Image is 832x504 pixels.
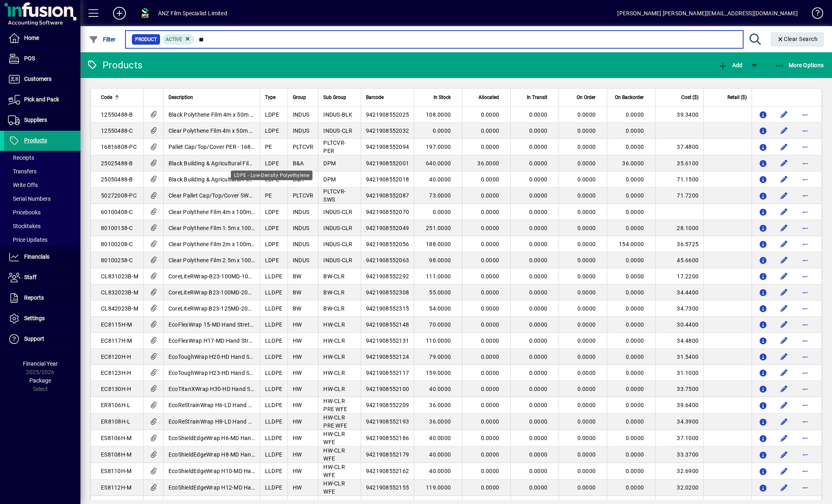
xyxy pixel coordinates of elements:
span: EC8117H-M [101,337,132,344]
span: 0.0000 [529,225,548,231]
span: Clear Polythene Film 4m x 50m x 125mu [168,128,271,134]
span: Serial Numbers [8,195,51,202]
button: Edit [778,415,791,428]
span: 0.0000 [577,128,596,134]
span: 0.0000 [626,111,644,118]
td: 34.4800 [655,333,703,349]
span: Black Building & Agricultural Film 4m x 50m x 250mu [168,176,304,183]
button: More options [799,350,811,363]
span: 80100158-C [101,225,133,231]
span: PLTCVR-SWS [323,188,346,203]
span: DPM [323,160,336,167]
span: 0.0000 [577,257,596,263]
span: In Stock [433,93,451,102]
button: More options [799,318,811,331]
button: More options [799,481,811,494]
div: In Transit [516,93,555,102]
button: Clear [770,32,824,47]
span: INDUS [293,241,309,247]
span: Type [265,93,275,102]
span: Retail ($) [727,93,747,102]
span: Code [101,93,112,102]
span: Support [24,335,44,342]
span: 0.0000 [626,289,644,296]
span: LDPE [265,111,279,118]
span: Home [24,35,39,41]
span: INDUS-CLR [323,209,352,215]
a: Knowledge Base [806,2,822,28]
a: Settings [4,309,80,329]
span: Pallet Cap/Top/Cover PER - 1680mm X 1680mm - (250 Perforated Sheets/Roll) [168,144,372,150]
span: PLTCVR [293,192,314,199]
td: 71.7200 [655,187,703,204]
span: 0.0000 [626,305,644,312]
button: Edit [778,108,791,121]
button: More options [799,366,811,379]
span: Clear Polythene Film 2.5m x 100m x 80mu [168,257,277,263]
button: Edit [778,334,791,347]
div: On Order [564,93,603,102]
button: Edit [778,270,791,283]
button: Edit [778,465,791,477]
span: 12550488-C [101,128,133,134]
span: Black Building & Agricultural Film 4m x 25m x 250mu [168,160,304,167]
span: INDUS-CLR [323,241,352,247]
button: More options [799,399,811,411]
span: 0.0000 [529,305,548,312]
span: PE [265,144,272,150]
span: 0.0000 [577,192,596,199]
button: Edit [778,448,791,461]
a: Transfers [4,165,80,178]
button: More options [799,270,811,283]
span: Staff [24,274,37,280]
span: Group [293,93,306,102]
a: POS [4,49,80,69]
span: Stocktakes [8,223,41,229]
span: 110.0000 [426,337,451,344]
span: 0.0000 [481,192,499,199]
span: 36.0000 [622,160,644,167]
span: 0.0000 [529,209,548,215]
span: 0.0000 [529,111,548,118]
span: Suppliers [24,117,47,123]
span: Filter [89,36,116,43]
span: LLDPE [265,289,282,296]
span: CL842023B-M [101,305,138,312]
span: 0.0000 [577,273,596,280]
a: Receipts [4,151,80,165]
span: 108.0000 [426,111,451,118]
span: 9421908552070 [366,209,409,215]
span: Transfers [8,168,37,175]
span: Cost ($) [681,93,698,102]
span: Product [135,35,157,43]
span: 0.0000 [433,209,451,215]
div: Type [265,93,283,102]
span: INDUS [293,225,309,231]
a: Support [4,329,80,349]
span: 0.0000 [626,273,644,280]
span: 0.0000 [626,321,644,328]
span: In Transit [527,93,547,102]
a: Pricebooks [4,206,80,219]
span: 9421908552032 [366,128,409,134]
span: 0.0000 [577,321,596,328]
div: LDPE - Low-Density Polyethylene [231,171,312,180]
span: LDPE [265,241,279,247]
span: PLTCVR-PER [323,140,346,154]
span: Financials [24,253,49,260]
button: More options [799,383,811,395]
span: 73.0000 [429,192,451,199]
span: 0.0000 [481,241,499,247]
span: INDUS-BLK [323,111,352,118]
span: Allocated [479,93,499,102]
span: 9421908552308 [366,289,409,296]
button: Edit [778,350,791,363]
button: Edit [778,254,791,267]
span: INDUS [293,128,309,134]
span: 60100408-C [101,209,133,215]
span: DPM [323,176,336,183]
span: CoreLiteRWrap-B23-100MD-10R Bundling Stretch Film 100mm x 150m x 23mu (10Rolls/Carton) [168,273,416,280]
span: Settings [24,315,45,321]
button: Edit [778,432,791,444]
span: On Order [577,93,596,102]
